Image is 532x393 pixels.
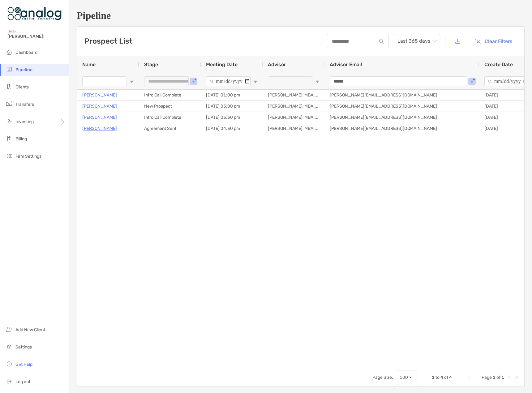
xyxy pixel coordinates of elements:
[82,125,117,132] a: [PERSON_NAME]
[201,101,263,112] div: [DATE] 05:00 pm
[15,102,34,107] span: Transfers
[129,79,134,84] button: Open Filter Menu
[201,90,263,100] div: [DATE] 01:00 pm
[7,34,65,39] span: [PERSON_NAME]!
[7,2,62,25] img: Zoe Logo
[253,79,258,84] button: Open Filter Menu
[263,90,325,100] div: [PERSON_NAME], MBA, CFA
[6,117,13,125] img: investing icon
[144,62,158,67] span: Stage
[432,375,435,380] span: 1
[400,375,408,380] div: 100
[507,375,512,380] div: Next Page
[6,326,13,333] img: add_new_client icon
[15,67,32,72] span: Pipeline
[15,119,34,124] span: Investing
[82,62,96,67] span: Name
[206,62,238,67] span: Meeting Date
[139,123,201,134] div: Agreement Sent
[315,79,320,84] button: Open Filter Menu
[263,112,325,123] div: [PERSON_NAME], MBA, CFA
[6,343,13,350] img: settings icon
[15,344,32,350] span: Settings
[206,76,251,86] input: Meeting Date Filter Input
[514,375,519,380] div: Last Page
[444,375,448,380] span: of
[496,375,500,380] span: of
[15,84,29,90] span: Clients
[82,76,127,86] input: Name Filter Input
[6,152,13,160] img: firm-settings icon
[379,39,384,44] img: input icon
[470,79,474,84] button: Open Filter Menu
[474,375,479,380] div: Previous Page
[201,112,263,123] div: [DATE] 03:30 pm
[325,123,479,134] div: [PERSON_NAME][EMAIL_ADDRESS][DOMAIN_NAME]
[449,375,452,380] span: 4
[201,123,263,134] div: [DATE] 04:30 pm
[77,10,525,21] h1: Pipeline
[482,375,492,380] span: Page
[493,375,496,380] span: 1
[6,66,13,73] img: pipeline icon
[6,83,13,90] img: clients icon
[330,76,467,86] input: Advisor Email Filter Input
[470,34,517,48] button: Clear Filters
[15,362,32,367] span: Get Help
[397,34,436,48] span: Last 365 days
[435,375,440,380] span: to
[15,154,41,159] span: Firm Settings
[15,379,30,384] span: Log out
[372,375,393,380] div: Page Size:
[440,375,443,380] span: 4
[6,360,13,368] img: get-help icon
[139,90,201,100] div: Intro Call Complete
[6,48,13,56] img: dashboard icon
[325,101,479,112] div: [PERSON_NAME][EMAIL_ADDRESS][DOMAIN_NAME]
[82,113,117,121] a: [PERSON_NAME]
[484,76,529,86] input: Create Date Filter Input
[6,100,13,108] img: transfers icon
[6,135,13,142] img: billing icon
[501,375,504,380] span: 1
[191,79,196,84] button: Open Filter Menu
[82,102,117,110] a: [PERSON_NAME]
[325,90,479,100] div: [PERSON_NAME][EMAIL_ADDRESS][DOMAIN_NAME]
[330,62,362,67] span: Advisor Email
[15,136,27,142] span: Billing
[84,37,132,45] h3: Prospect List
[325,112,479,123] div: [PERSON_NAME][EMAIL_ADDRESS][DOMAIN_NAME]
[397,370,417,385] div: Page Size
[467,375,472,380] div: First Page
[268,62,286,67] span: Advisor
[484,62,513,67] span: Create Date
[6,378,13,385] img: logout icon
[263,123,325,134] div: [PERSON_NAME], MBA, CFA
[15,327,45,332] span: Add New Client
[139,101,201,112] div: New Prospect
[139,112,201,123] div: Intro Call Complete
[263,101,325,112] div: [PERSON_NAME], MBA, CFA
[82,91,117,99] a: [PERSON_NAME]
[15,50,37,55] span: Dashboard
